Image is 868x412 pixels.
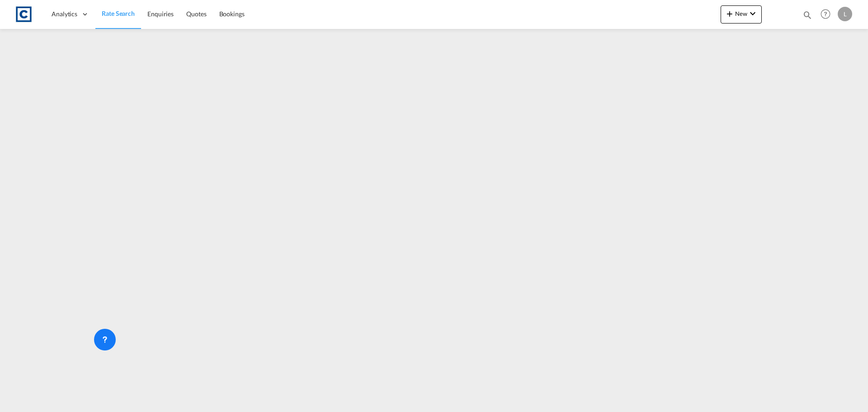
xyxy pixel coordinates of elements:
div: Help [818,6,838,23]
div: L [838,7,852,21]
span: Rate Search [102,9,135,17]
span: Help [818,6,833,22]
md-icon: icon-plus 400-fg [724,8,735,19]
span: Bookings [219,10,245,18]
span: Analytics [52,9,77,19]
div: icon-magnify [802,10,812,24]
span: Enquiries [147,10,174,18]
img: 1fdb9190129311efbfaf67cbb4249bed.jpeg [14,4,34,24]
button: icon-plus 400-fgNewicon-chevron-down [721,5,762,24]
span: New [724,10,758,17]
span: Quotes [186,10,206,18]
md-icon: icon-chevron-down [747,8,758,19]
md-icon: icon-magnify [802,10,812,20]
